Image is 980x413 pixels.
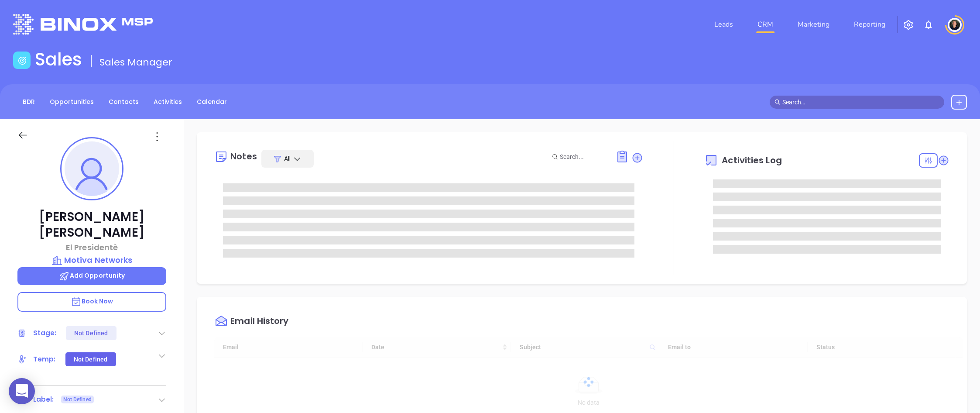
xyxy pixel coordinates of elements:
div: Not Defined [74,352,107,366]
a: Reporting [850,16,889,33]
div: Temp: [33,353,56,366]
img: iconNotification [923,20,934,30]
span: All [284,154,291,163]
img: profile-user [65,141,119,196]
a: Marketing [794,16,833,33]
div: Email History [230,317,288,328]
h1: Sales [35,49,82,70]
a: Opportunities [45,95,99,109]
input: Search… [782,97,939,107]
a: Motiva Networks [17,254,166,266]
span: Book Now [71,297,113,306]
span: Sales Manager [99,55,172,69]
p: [PERSON_NAME] [PERSON_NAME] [17,209,166,241]
span: Activities Log [722,156,781,165]
img: logo [13,14,153,34]
div: Notes [230,152,257,161]
div: Label: [33,393,54,406]
img: iconSetting [903,20,914,30]
a: Contacts [103,95,144,109]
span: Not Defined [63,395,92,404]
a: Calendar [192,95,232,109]
input: Search... [560,152,606,162]
a: CRM [754,16,777,33]
div: Not Defined [74,326,108,340]
p: El Presidentè [17,241,166,253]
span: search [774,99,781,105]
a: Leads [711,16,737,33]
img: user [948,18,962,32]
span: Add Opportunity [59,271,125,280]
a: Activities [148,95,187,109]
div: Stage: [33,327,57,340]
a: BDR [17,95,40,109]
